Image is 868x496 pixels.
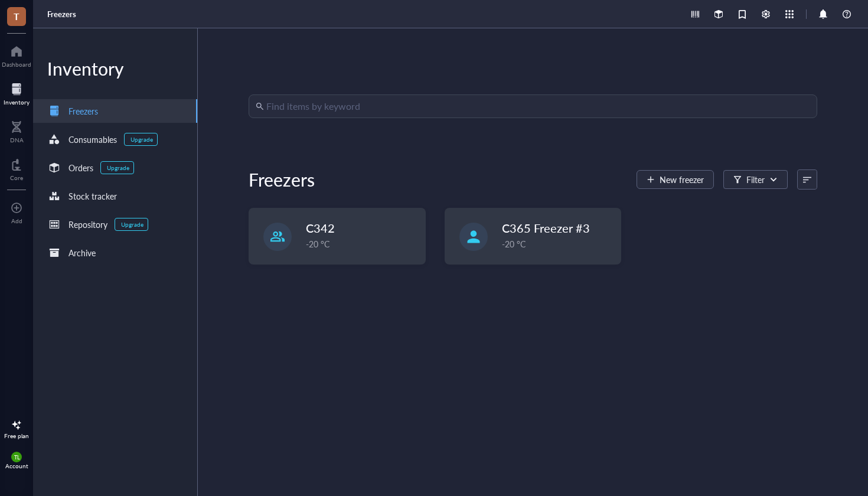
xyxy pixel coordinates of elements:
div: Freezers [249,168,315,191]
a: Freezers [33,99,197,123]
a: Inventory [4,80,30,106]
div: Core [10,174,23,181]
div: -20 °C [502,237,614,250]
span: T [14,9,19,24]
div: Account [5,462,28,469]
button: New freezer [637,170,714,189]
div: Inventory [33,57,197,80]
a: ConsumablesUpgrade [33,128,197,151]
div: Archive [68,246,96,259]
span: C365 Freezer #3 [502,220,590,236]
a: Dashboard [2,42,31,68]
a: Core [10,155,23,181]
div: Consumables [68,133,117,146]
div: -20 °C [306,237,418,250]
div: Stock tracker [68,190,117,203]
div: DNA [10,136,24,143]
span: New freezer [660,175,704,184]
div: Repository [68,218,107,231]
div: Add [11,217,22,224]
div: Inventory [4,99,30,106]
div: Free plan [4,432,29,439]
a: DNA [10,118,24,143]
a: Freezers [47,9,79,19]
span: C342 [306,220,335,236]
div: Filter [746,173,765,186]
div: Upgrade [121,221,143,228]
div: Orders [68,161,93,174]
div: Dashboard [2,61,31,68]
a: Stock tracker [33,184,197,208]
a: Archive [33,241,197,265]
span: TL [14,454,19,461]
div: Upgrade [107,164,129,171]
a: RepositoryUpgrade [33,213,197,236]
div: Upgrade [130,136,153,143]
div: Freezers [68,105,98,118]
a: OrdersUpgrade [33,156,197,180]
